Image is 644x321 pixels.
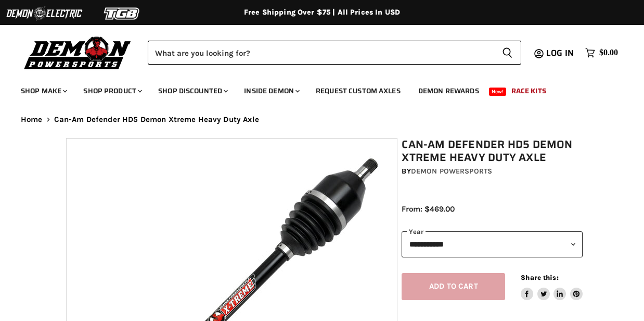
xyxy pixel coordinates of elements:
a: Demon Powersports [411,167,492,176]
a: Demon Rewards [410,80,487,102]
img: Demon Powersports [21,34,135,71]
a: Race Kits [504,80,554,102]
span: $0.00 [599,48,618,58]
form: Product [148,41,521,65]
img: TGB Logo 2 [83,4,161,23]
a: Inside Demon [236,80,306,102]
button: Search [494,41,521,65]
a: Shop Make [13,80,73,102]
aside: Share this: [521,273,583,301]
a: Home [21,115,43,124]
a: Request Custom Axles [308,80,408,102]
h1: Can-Am Defender HD5 Demon Xtreme Heavy Duty Axle [402,138,582,164]
a: Log in [542,48,580,58]
ul: Main menu [13,76,615,102]
select: year [402,231,582,257]
a: $0.00 [580,45,623,60]
a: Shop Product [75,80,148,102]
span: Share this: [521,274,558,281]
span: From: $469.00 [402,204,455,214]
a: Shop Discounted [150,80,234,102]
span: New! [489,88,507,96]
span: Can-Am Defender HD5 Demon Xtreme Heavy Duty Axle [54,115,259,124]
div: by [402,166,582,177]
img: Demon Electric Logo 2 [5,4,83,23]
span: Log in [546,46,574,59]
input: Search [148,41,494,65]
